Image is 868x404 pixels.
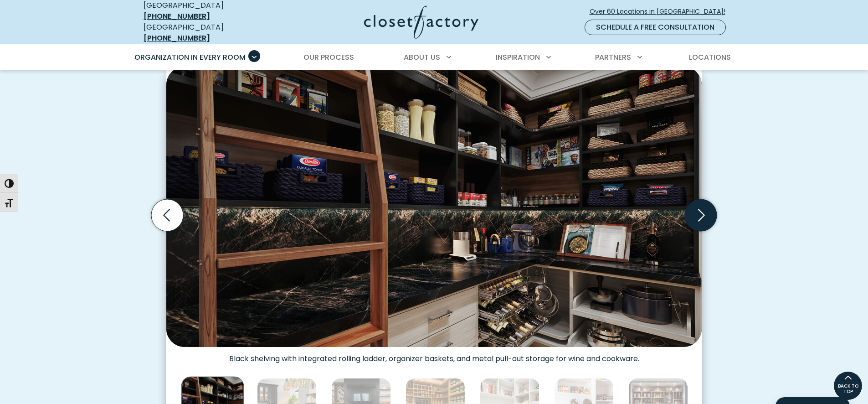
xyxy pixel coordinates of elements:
[404,52,440,62] span: About Us
[595,52,631,62] span: Partners
[128,45,740,70] nav: Primary Menu
[681,196,720,235] button: Next slide
[689,52,731,62] span: Locations
[833,371,863,400] a: BACK TO TOP
[834,383,862,394] span: BACK TO TOP
[585,20,726,35] a: Schedule a Free Consultation
[364,5,478,39] img: Closet Factory Logo
[589,4,733,20] a: Over 60 Locations in [GEOGRAPHIC_DATA]!
[134,52,246,62] span: Organization in Every Room
[144,11,210,21] a: [PHONE_NUMBER]
[590,7,733,16] span: Over 60 Locations in [GEOGRAPHIC_DATA]!
[166,347,702,363] figcaption: Black shelving with integrated rolling ladder, organizer baskets, and metal pull-out storage for ...
[166,67,702,347] img: Upscale pantry with black cabinetry, integrated ladder, deep green stone countertops, organized b...
[144,33,210,43] a: [PHONE_NUMBER]
[496,52,540,62] span: Inspiration
[148,196,187,235] button: Previous slide
[303,52,354,62] span: Our Process
[144,22,276,44] div: [GEOGRAPHIC_DATA]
